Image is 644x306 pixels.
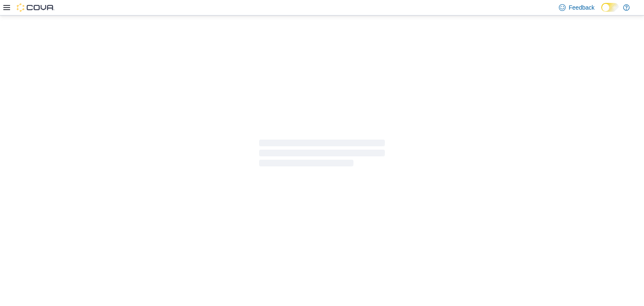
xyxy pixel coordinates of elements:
[17,3,55,12] img: Cova
[569,3,595,12] span: Feedback
[601,3,619,12] input: Dark Mode
[259,141,385,168] span: Loading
